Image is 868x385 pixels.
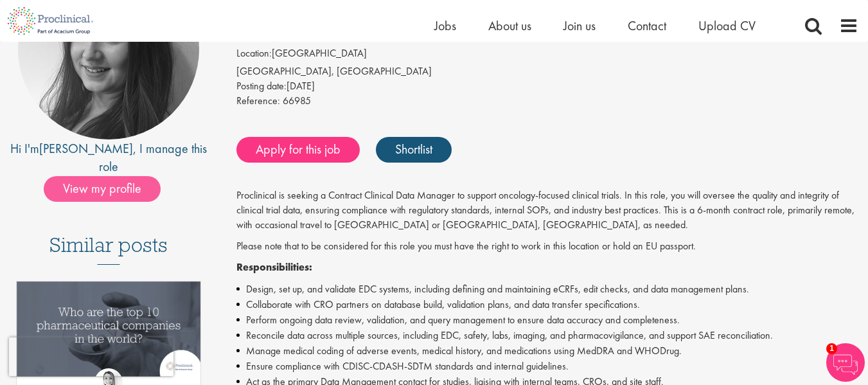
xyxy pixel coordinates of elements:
strong: Responsibilities: [236,260,312,274]
li: Design, set up, and validate EDC systems, including defining and maintaining eCRFs, edit checks, ... [236,282,858,297]
a: Shortlist [376,137,452,163]
p: Please note that to be considered for this role you must have the right to work in this location ... [236,239,858,254]
div: [GEOGRAPHIC_DATA], [GEOGRAPHIC_DATA] [236,64,858,79]
span: View my profile [44,176,161,202]
span: 66985 [283,94,311,107]
div: Hi I'm , I manage this role [10,139,208,176]
span: Posting date: [236,79,287,93]
p: Proclinical is seeking a Contract Clinical Data Manager to support oncology-focused clinical tria... [236,188,858,233]
li: Ensure compliance with CDISC-CDASH-SDTM standards and internal guidelines. [236,359,858,374]
li: Collaborate with CRO partners on database build, validation plans, and data transfer specifications. [236,297,858,312]
a: Jobs [434,17,456,34]
label: Location: [236,46,272,61]
li: [GEOGRAPHIC_DATA] [236,46,858,64]
h3: Similar posts [49,234,168,265]
a: Upload CV [698,17,756,34]
a: [PERSON_NAME] [39,140,133,157]
iframe: reCAPTCHA [9,337,173,376]
a: View my profile [44,179,173,195]
li: Perform ongoing data review, validation, and query management to ensure data accuracy and complet... [236,312,858,328]
label: Reference: [236,94,280,109]
li: Reconcile data across multiple sources, including EDC, safety, labs, imaging, and pharmacovigilan... [236,328,858,343]
img: Chatbot [826,343,865,382]
a: Apply for this job [236,137,360,163]
div: [DATE] [236,79,858,94]
li: Manage medical coding of adverse events, medical history, and medications using MedDRA and WHODrug. [236,343,858,359]
img: Top 10 pharmaceutical companies in the world 2025 [17,282,200,377]
a: Join us [563,17,596,34]
a: Contact [628,17,666,34]
span: 1 [826,343,837,354]
a: About us [488,17,531,34]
